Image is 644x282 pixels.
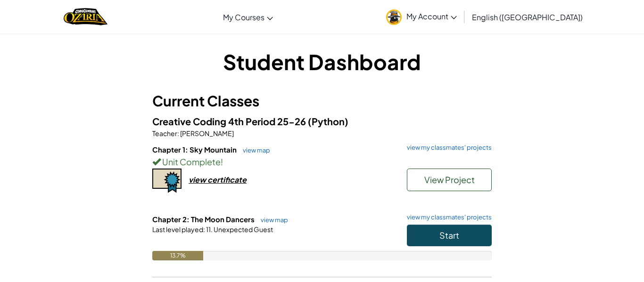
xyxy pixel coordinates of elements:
div: view certificate [189,175,247,185]
a: view map [256,216,288,224]
span: Chapter 1: Sky Mountain [152,145,238,154]
span: Teacher [152,129,177,137]
span: Unit Complete [161,156,221,167]
span: ! [221,156,223,167]
a: English ([GEOGRAPHIC_DATA]) [467,4,587,30]
a: view map [238,146,270,154]
span: : [177,129,179,137]
div: 13.7% [152,251,203,260]
img: avatar [386,9,402,25]
span: (Python) [308,115,348,127]
span: Chapter 2: The Moon Dancers [152,215,256,224]
a: view my classmates' projects [402,145,492,151]
a: My Account [381,2,462,32]
a: view certificate [152,175,247,185]
a: My Courses [218,4,278,30]
span: 11. [205,225,213,234]
button: Start [407,225,492,246]
span: View Project [424,174,475,185]
span: Start [439,230,459,241]
button: View Project [407,169,492,191]
span: Creative Coding 4th Period 25-26 [152,115,308,127]
h3: Current Classes [152,90,492,112]
span: Unexpected Guest [213,225,273,234]
span: English ([GEOGRAPHIC_DATA]) [472,12,583,22]
img: Home [64,7,107,26]
span: [PERSON_NAME] [179,129,234,137]
a: view my classmates' projects [402,214,492,220]
span: My Account [406,11,457,21]
span: : [203,225,205,234]
span: Last level played [152,225,203,234]
h1: Student Dashboard [152,47,492,76]
span: My Courses [223,12,264,22]
a: Ozaria by CodeCombat logo [64,7,107,26]
img: certificate-icon.png [152,169,182,193]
